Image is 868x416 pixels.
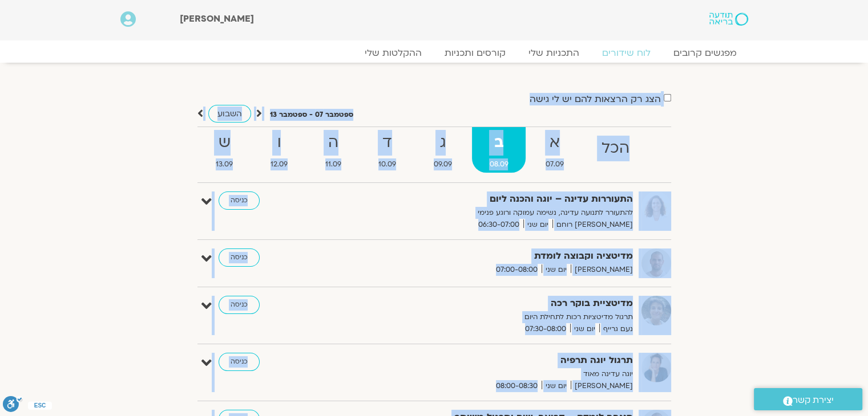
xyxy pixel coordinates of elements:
[662,47,748,59] a: מפגשים קרובים
[793,393,834,408] span: יצירת קשר
[219,296,260,314] a: כניסה
[308,158,359,170] span: 11.09
[517,47,591,59] a: התכניות שלי
[584,127,647,173] a: הכל
[253,130,305,156] strong: ו
[528,127,582,173] a: א07.09
[472,127,526,173] a: ב08.09
[219,353,260,371] a: כניסה
[472,158,526,170] span: 08.09
[542,380,571,392] span: יום שני
[219,248,260,267] a: כניסה
[270,109,353,121] p: ספטמבר 07 - ספטמבר 13
[208,105,251,123] a: השבוע
[416,127,470,173] a: ג09.09
[542,264,571,276] span: יום שני
[492,380,542,392] span: 08:00-08:30
[199,158,251,170] span: 13.09
[199,130,251,156] strong: ש
[308,127,359,173] a: ה11.09
[599,323,633,335] span: נעם גרייף
[416,130,470,156] strong: ג
[353,248,633,264] strong: מדיטציה וקבוצה לומדת
[308,130,359,156] strong: ה
[120,47,748,59] nav: Menu
[253,127,305,173] a: ו12.09
[521,323,570,335] span: 07:30-08:00
[353,368,633,380] p: יוגה עדינה מאוד
[416,158,470,170] span: 09.09
[528,158,582,170] span: 07.09
[530,94,661,104] label: הצג רק הרצאות להם יש לי גישה
[353,47,433,59] a: ההקלטות שלי
[353,353,633,368] strong: תרגול יוגה תרפיה
[180,13,254,25] span: [PERSON_NAME]
[472,130,526,156] strong: ב
[754,388,862,410] a: יצירת קשר
[571,380,633,392] span: [PERSON_NAME]
[552,219,633,231] span: [PERSON_NAME] רוחם
[199,127,251,173] a: ש13.09
[217,108,242,119] span: השבוע
[528,130,582,156] strong: א
[433,47,517,59] a: קורסים ותכניות
[584,136,647,161] strong: הכל
[219,191,260,210] a: כניסה
[361,127,414,173] a: ד10.09
[571,264,633,276] span: [PERSON_NAME]
[523,219,552,231] span: יום שני
[361,130,414,156] strong: ד
[353,207,633,219] p: להתעורר לתנועה עדינה, נשימה עמוקה ורוגע פנימי
[353,296,633,311] strong: מדיטציית בוקר רכה
[474,219,523,231] span: 06:30-07:00
[361,158,414,170] span: 10.09
[570,323,599,335] span: יום שני
[492,264,542,276] span: 07:00-08:00
[253,158,305,170] span: 12.09
[353,311,633,323] p: תרגול מדיטציות רכות לתחילת היום
[591,47,662,59] a: לוח שידורים
[353,191,633,207] strong: התעוררות עדינה – יוגה והכנה ליום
